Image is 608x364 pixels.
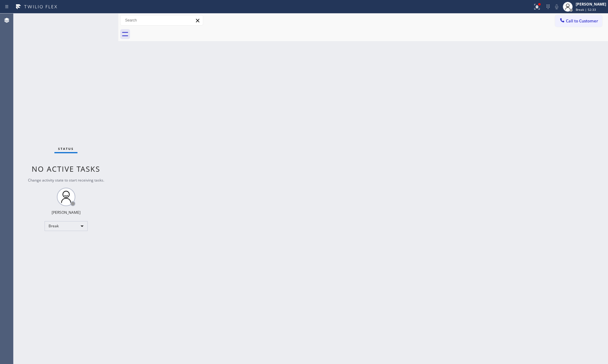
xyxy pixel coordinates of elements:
[52,210,81,215] div: [PERSON_NAME]
[566,18,598,24] span: Call to Customer
[555,15,602,27] button: Call to Customer
[576,7,596,12] span: Break | 52:33
[576,2,606,7] div: [PERSON_NAME]
[45,221,88,231] div: Break
[120,15,203,25] input: Search
[28,178,104,183] span: Change activity state to start receiving tasks.
[58,147,74,151] span: Status
[32,164,100,174] span: No active tasks
[552,2,561,11] button: Mute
